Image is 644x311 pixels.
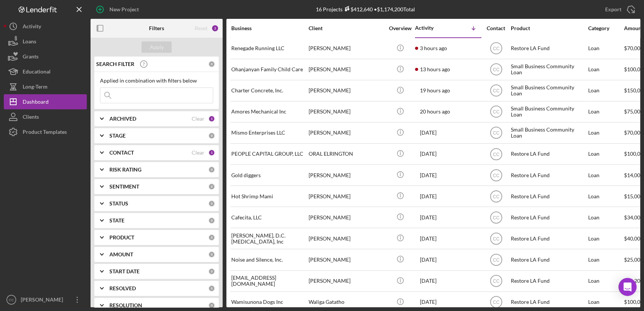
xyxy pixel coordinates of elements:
[309,250,384,270] div: [PERSON_NAME]
[605,2,621,17] div: Export
[19,292,68,309] div: [PERSON_NAME]
[231,186,307,206] div: Hot Shrimp Mami
[420,172,437,178] time: 2025-09-07 09:24
[420,193,437,199] time: 2025-09-06 00:57
[588,81,623,101] div: Loan
[624,214,643,221] span: $34,000
[23,124,67,141] div: Product Templates
[588,38,623,58] div: Loan
[309,165,384,185] div: [PERSON_NAME]
[4,109,87,124] button: Clients
[231,144,307,164] div: PEOPLE CAPITAL GROUP, LLC
[511,271,586,291] div: Restore LA Fund
[4,94,87,109] a: Dashboard
[192,116,204,122] div: Clear
[511,102,586,122] div: Small Business Community Loan
[493,67,500,72] text: CC
[4,64,87,79] button: Educational
[420,236,437,242] time: 2025-09-05 06:33
[588,228,623,248] div: Loan
[109,184,139,190] b: SENTIMENT
[231,250,307,270] div: Noise and Silence, Inc.
[624,235,643,242] span: $40,000
[420,278,437,284] time: 2025-09-01 04:48
[4,124,87,139] button: Product Templates
[420,299,437,305] time: 2025-08-30 18:57
[208,251,215,258] div: 0
[493,109,500,115] text: CC
[192,150,204,156] div: Clear
[493,279,500,284] text: CC
[4,292,87,307] button: CC[PERSON_NAME]
[511,123,586,143] div: Small Business Community Loan
[23,49,38,66] div: Grants
[493,173,500,178] text: CC
[208,285,215,292] div: 0
[4,19,87,34] a: Activity
[511,81,586,101] div: Small Business Community Loan
[231,271,307,291] div: [EMAIL_ADDRESS][DOMAIN_NAME]
[109,133,126,139] b: STAGE
[208,115,215,122] div: 1
[309,207,384,227] div: [PERSON_NAME]
[231,60,307,80] div: Ohanjanyan Family Child Care
[91,2,146,17] button: New Project
[493,194,500,199] text: CC
[231,81,307,101] div: Charter Concrete, Inc.
[511,165,586,185] div: Restore LA Fund
[420,66,450,72] time: 2025-09-11 03:24
[109,285,136,291] b: RESOLVED
[23,64,51,81] div: Educational
[511,186,586,206] div: Restore LA Fund
[420,109,450,115] time: 2025-09-10 20:34
[511,60,586,80] div: Small Business Community Loan
[23,79,48,96] div: Long-Term
[316,6,415,12] div: 16 Projects • $1,174,200 Total
[195,25,207,31] div: Reset
[493,236,500,241] text: CC
[23,19,41,36] div: Activity
[141,41,172,53] button: Apply
[208,132,215,139] div: 0
[309,144,384,164] div: ORAL ELRINGTON
[420,130,437,136] time: 2025-09-09 19:26
[4,79,87,94] button: Long-Term
[511,207,586,227] div: Restore LA Fund
[588,207,623,227] div: Loan
[208,268,215,275] div: 0
[343,6,373,12] div: $412,640
[150,41,164,53] div: Apply
[624,256,643,263] span: $25,000
[149,25,164,31] b: Filters
[231,25,307,31] div: Business
[23,94,49,111] div: Dashboard
[4,49,87,64] button: Grants
[386,25,414,31] div: Overview
[511,228,586,248] div: Restore LA Fund
[309,60,384,80] div: [PERSON_NAME]
[309,102,384,122] div: [PERSON_NAME]
[482,25,510,31] div: Contact
[588,102,623,122] div: Loan
[624,172,643,178] span: $14,000
[309,186,384,206] div: [PERSON_NAME]
[109,201,128,207] b: STATUS
[23,109,39,126] div: Clients
[208,61,215,67] div: 0
[493,215,500,220] text: CC
[493,152,500,157] text: CC
[493,300,500,305] text: CC
[9,298,14,302] text: CC
[109,251,133,257] b: AMOUNT
[511,144,586,164] div: Restore LA Fund
[618,278,636,296] div: Open Intercom Messenger
[109,167,141,173] b: RISK RATING
[109,302,142,308] b: RESOLUTION
[208,217,215,224] div: 0
[309,38,384,58] div: [PERSON_NAME]
[231,38,307,58] div: Renegade Running LLC
[208,200,215,207] div: 0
